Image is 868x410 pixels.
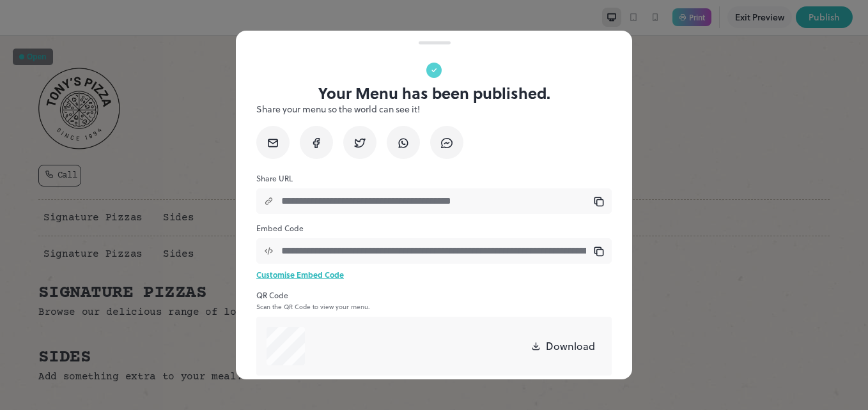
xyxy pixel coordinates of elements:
[163,176,194,188] span: Sides
[256,102,612,116] p: Share your menu so the world can see it!
[43,213,143,224] span: Signature Pizzas
[163,213,194,224] span: Sides
[38,248,830,266] p: Signature Pizzas
[43,132,77,148] p: Call
[318,84,550,102] p: Your Menu has been published.
[546,338,595,354] p: Download
[38,271,830,282] p: Browse our delicious range of lovingly handcrafted pizzas.
[38,129,81,151] a: Call
[27,17,47,26] div: Open
[38,31,120,114] img: 1664861811724cym8pe959qk.png
[256,222,612,234] p: Embed Code
[256,269,344,280] a: Customise Embed Code
[256,172,612,185] p: Share URL
[38,336,830,347] p: Add something extra to your meal.
[38,313,830,331] p: Sides
[256,303,612,310] p: Scan the QR Code to view your menu.
[256,289,612,301] p: QR Code
[43,176,143,188] span: Signature Pizzas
